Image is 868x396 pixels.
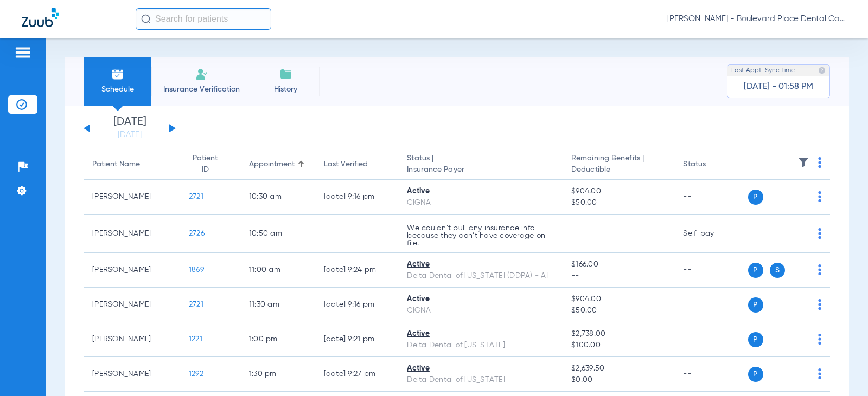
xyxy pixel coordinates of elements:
[571,186,666,197] span: $904.00
[84,180,180,215] td: [PERSON_NAME]
[571,230,579,237] span: --
[818,299,821,310] img: group-dot-blue.svg
[748,367,763,382] span: P
[748,190,763,205] span: P
[189,301,203,308] span: 2721
[818,191,821,202] img: group-dot-blue.svg
[92,159,171,170] div: Patient Name
[22,8,59,27] img: Zuub Logo
[818,157,821,168] img: group-dot-blue.svg
[563,150,674,180] th: Remaining Benefits |
[324,159,390,170] div: Last Verified
[571,328,666,340] span: $2,738.00
[189,370,203,378] span: 1292
[407,374,554,386] div: Delta Dental of [US_STATE]
[407,305,554,316] div: CIGNA
[240,253,315,288] td: 11:00 AM
[324,159,368,170] div: Last Verified
[667,14,846,24] span: [PERSON_NAME] - Boulevard Place Dental Care
[571,305,666,316] span: $50.00
[818,264,821,275] img: group-dot-blue.svg
[407,270,554,282] div: Delta Dental of [US_STATE] (DDPA) - AI
[315,180,399,215] td: [DATE] 9:16 PM
[818,334,821,345] img: group-dot-blue.svg
[92,159,140,170] div: Patient Name
[195,68,208,81] img: Manual Insurance Verification
[315,215,399,253] td: --
[315,288,399,322] td: [DATE] 9:16 PM
[818,368,821,379] img: group-dot-blue.svg
[748,332,763,347] span: P
[674,322,748,357] td: --
[159,84,244,95] span: Insurance Verification
[240,288,315,322] td: 11:30 AM
[249,159,295,170] div: Appointment
[315,357,399,392] td: [DATE] 9:27 PM
[571,270,666,282] span: --
[189,153,222,176] div: Patient ID
[407,259,554,270] div: Active
[189,335,202,343] span: 1221
[136,8,271,30] input: Search for patients
[407,224,554,247] p: We couldn’t pull any insurance info because they don’t have coverage on file.
[818,67,826,74] img: last sync help info
[84,288,180,322] td: [PERSON_NAME]
[84,253,180,288] td: [PERSON_NAME]
[674,215,748,253] td: Self-pay
[731,65,796,76] span: Last Appt. Sync Time:
[407,328,554,340] div: Active
[748,263,763,278] span: P
[571,164,666,176] span: Deductible
[240,322,315,357] td: 1:00 PM
[84,215,180,253] td: [PERSON_NAME]
[770,263,785,278] span: S
[571,340,666,351] span: $100.00
[407,294,554,305] div: Active
[407,340,554,351] div: Delta Dental of [US_STATE]
[84,322,180,357] td: [PERSON_NAME]
[674,253,748,288] td: --
[571,374,666,386] span: $0.00
[14,46,31,59] img: hamburger-icon
[84,357,180,392] td: [PERSON_NAME]
[674,150,748,180] th: Status
[279,68,292,81] img: History
[315,253,399,288] td: [DATE] 9:24 PM
[97,116,162,140] li: [DATE]
[260,84,311,95] span: History
[315,322,399,357] td: [DATE] 9:21 PM
[748,297,763,313] span: P
[571,363,666,374] span: $2,639.50
[141,14,151,24] img: Search Icon
[398,150,563,180] th: Status |
[407,186,554,197] div: Active
[189,230,205,237] span: 2726
[674,180,748,215] td: --
[97,129,162,140] a: [DATE]
[189,266,204,274] span: 1869
[571,294,666,305] span: $904.00
[189,193,203,200] span: 2721
[92,84,143,95] span: Schedule
[240,357,315,392] td: 1:30 PM
[674,288,748,322] td: --
[240,180,315,215] td: 10:30 AM
[111,68,124,81] img: Schedule
[798,157,809,168] img: filter.svg
[674,357,748,392] td: --
[407,164,554,176] span: Insurance Payer
[571,259,666,270] span: $166.00
[407,197,554,209] div: CIGNA
[240,215,315,253] td: 10:50 AM
[818,228,821,239] img: group-dot-blue.svg
[571,197,666,209] span: $50.00
[744,81,813,92] span: [DATE] - 01:58 PM
[189,153,232,176] div: Patient ID
[407,363,554,374] div: Active
[249,159,307,170] div: Appointment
